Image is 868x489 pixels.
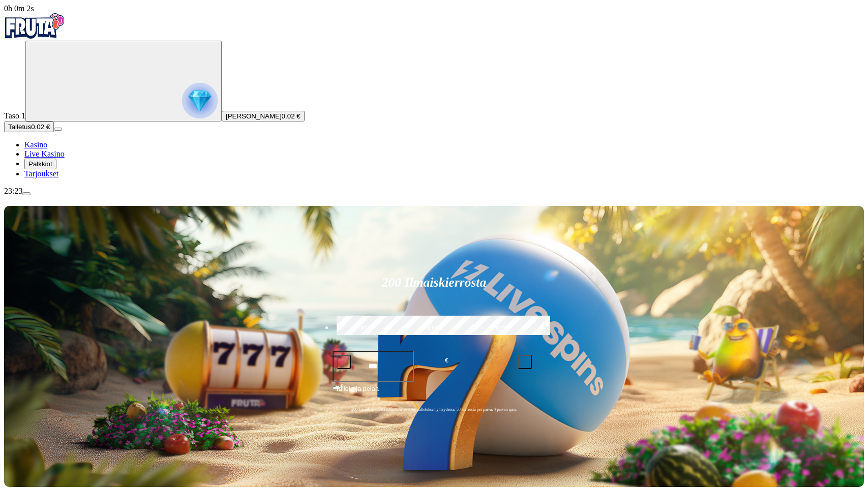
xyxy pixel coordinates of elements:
[222,111,305,121] button: [PERSON_NAME]0.02 €
[4,187,22,195] span: 23:23
[518,355,532,369] button: plus icon
[4,13,864,178] nav: Primary
[282,112,301,120] span: 0.02 €
[402,314,466,344] label: €150
[31,123,50,131] span: 0.02 €
[24,140,47,149] a: Kasino
[333,383,536,403] button: Talleta ja pelaa
[54,128,62,131] button: menu
[445,356,448,365] span: €
[28,160,52,168] span: Palkkiot
[4,140,864,178] nav: Main menu
[341,383,344,389] span: €
[471,314,534,344] label: €250
[182,83,218,118] img: reward progress
[24,159,56,169] button: Palkkiot
[226,112,282,120] span: [PERSON_NAME]
[4,32,65,40] a: Fruta
[24,149,65,158] a: Live Kasino
[4,13,65,39] img: Fruta
[8,123,31,131] span: Talletus
[4,121,54,132] button: Talletusplus icon0.02 €
[4,4,34,13] span: user session time
[22,192,31,195] button: menu
[24,169,58,178] a: Tarjoukset
[25,41,222,121] button: reward progress
[337,355,351,369] button: minus icon
[334,314,398,344] label: €50
[336,384,379,402] span: Talleta ja pelaa
[4,111,25,120] span: Taso 1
